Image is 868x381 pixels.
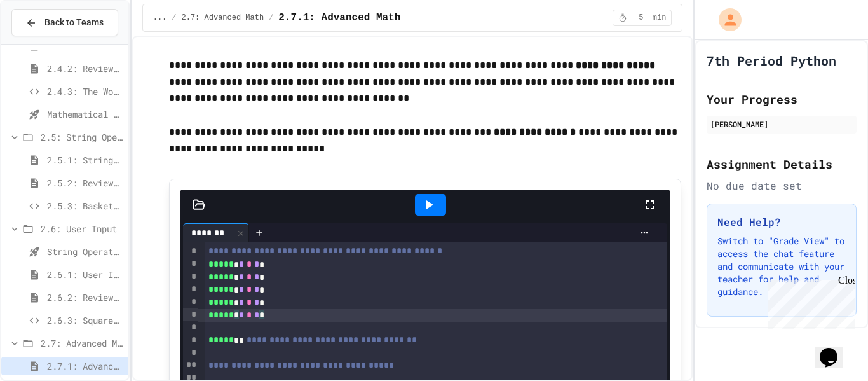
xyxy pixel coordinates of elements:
span: 2.5: String Operators [41,130,123,144]
span: 2.6: User Input [41,222,123,235]
span: 2.5.1: String Operators [47,153,123,167]
span: / [172,13,176,23]
span: 2.7: Advanced Math [41,336,123,350]
iframe: chat widget [763,275,855,329]
span: Mathematical Operators - Quiz [47,107,123,121]
span: min [653,13,667,23]
span: String Operators - Quiz [47,245,123,258]
span: 2.5.3: Basketballs and Footballs [47,199,123,212]
h3: Need Help? [717,214,846,230]
div: [PERSON_NAME] [710,118,853,130]
div: Chat with us now!Close [5,5,88,81]
span: 2.6.2: Review - User Input [47,291,123,304]
div: My Account [705,5,745,34]
span: 2.7: Advanced Math [182,13,264,23]
span: 5 [631,13,651,23]
span: 2.7.1: Advanced Math [278,10,400,25]
span: 2.6.3: Squares and Circles [47,314,123,327]
span: 2.5.2: Review - String Operators [47,176,123,190]
span: 2.4.3: The World's Worst [PERSON_NAME] Market [47,85,123,98]
h2: Assignment Details [707,155,857,173]
span: 2.7.1: Advanced Math [47,359,123,373]
div: No due date set [707,178,857,193]
h2: Your Progress [707,90,857,108]
span: / [269,13,273,23]
span: 2.4.2: Review - Mathematical Operators [47,62,123,75]
h1: 7th Period Python [707,52,836,69]
iframe: chat widget [815,330,855,368]
button: Back to Teams [11,9,118,36]
p: Switch to "Grade View" to access the chat feature and communicate with your teacher for help and ... [717,235,846,298]
span: 2.6.1: User Input [47,268,123,281]
span: ... [153,13,167,23]
span: Back to Teams [44,16,104,29]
